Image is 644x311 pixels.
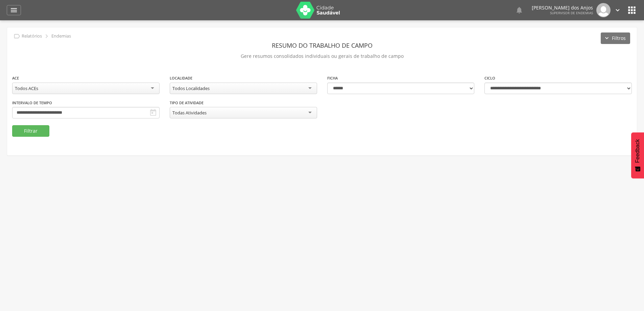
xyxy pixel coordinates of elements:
[51,34,71,39] p: Endemias
[10,6,18,14] i: 
[614,3,621,17] a: 
[12,39,632,51] header: Resumo do Trabalho de Campo
[13,32,21,40] i: 
[484,75,495,81] label: Ciclo
[170,100,204,106] label: Tipo de Atividade
[601,32,630,44] button: Filtros
[515,3,523,17] a: 
[327,75,338,81] label: Ficha
[170,75,192,81] label: Localidade
[43,32,50,40] i: 
[532,5,593,10] p: [PERSON_NAME] dos Anjos
[172,110,207,116] div: Todas Atividades
[7,5,21,15] a: 
[626,5,637,16] i: 
[12,125,49,137] button: Filtrar
[12,75,19,81] label: ACE
[515,6,523,14] i: 
[12,51,632,61] p: Gere resumos consolidados individuais ou gerais de trabalho de campo
[22,34,42,39] p: Relatórios
[172,85,210,91] div: Todos Localidades
[631,132,644,178] button: Feedback - Mostrar pesquisa
[614,6,621,14] i: 
[12,100,52,106] label: Intervalo de Tempo
[149,109,157,117] i: 
[635,139,641,163] span: Feedback
[15,85,38,91] div: Todos ACEs
[550,10,593,15] span: Supervisor de Endemias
